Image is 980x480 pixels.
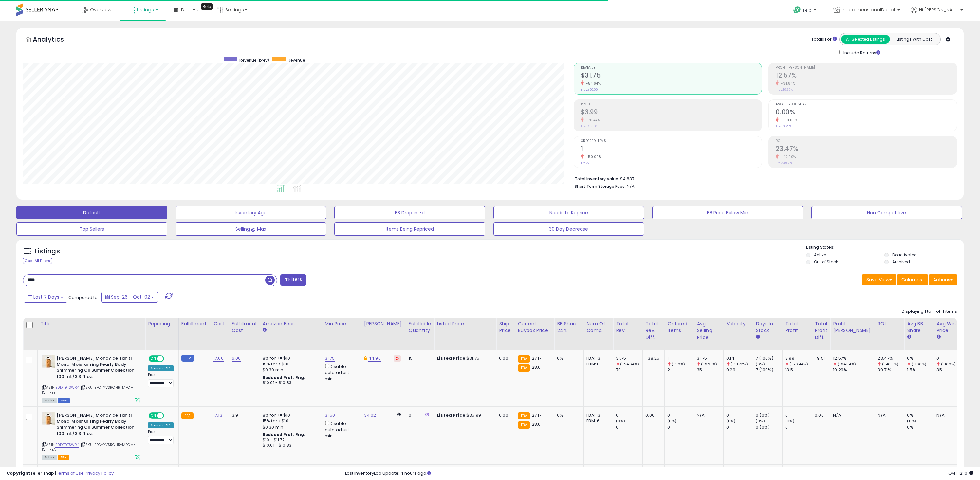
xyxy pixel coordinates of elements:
div: 0 [409,412,429,418]
div: Min Price [325,320,359,327]
div: 0 [616,424,642,430]
div: ASIN: [42,412,140,459]
div: $0.30 min [263,424,317,430]
span: DataHub [181,7,202,13]
span: Hi [PERSON_NAME] [919,7,958,13]
div: Avg Selling Price [697,320,721,341]
div: Current Buybox Price [518,320,551,334]
small: (0%) [726,418,735,424]
small: (0%) [616,418,625,424]
small: (-50%) [672,362,685,367]
button: 30 Day Decrease [493,222,644,236]
div: N/A [878,412,899,418]
small: (-9.29%) [701,362,717,367]
span: Avg. Buybox Share [776,103,957,106]
div: 0% [557,412,579,418]
b: Reduced Prof. Rng. [263,375,305,380]
div: 0.14 [726,355,753,361]
div: Repricing [148,320,176,327]
span: InterdimensionalDepot [842,7,896,13]
span: Profit [581,103,762,106]
small: (0%) [785,418,794,424]
small: (0%) [756,418,765,424]
div: 15% for > $10 [263,361,317,367]
b: Listed Price: [437,412,467,418]
a: 44.96 [368,355,381,362]
button: Sep-26 - Oct-02 [101,292,158,303]
div: 0.00 [499,412,510,418]
span: 28.6 [532,364,541,370]
span: 2025-10-11 12:10 GMT [948,470,973,476]
div: Amazon AI * [148,365,174,371]
div: Fulfillment [181,320,208,327]
h2: $31.75 [581,72,762,80]
div: 35 [936,367,963,373]
div: Amazon Fees [263,320,319,327]
i: Calculated using Dynamic Max Price. [397,412,401,417]
div: 8% for <= $10 [263,412,317,418]
div: 1 [667,355,694,361]
div: FBM: 6 [586,418,608,424]
div: 8% for <= $10 [263,355,317,361]
small: FBA [518,412,530,419]
div: $10 - $11.72 [263,437,317,443]
a: 34.02 [364,412,376,418]
strong: Copyright [7,470,30,476]
div: FBA: 13 [586,412,608,418]
small: (0%) [667,418,676,424]
small: Prev: 39.71% [776,161,792,165]
button: Default [16,206,167,219]
small: Amazon Fees. [263,327,267,333]
img: 41Io+5RGLrL._SL40_.jpg [42,355,55,368]
div: Total Rev. [616,320,640,334]
small: FBM [181,355,194,362]
h5: Analytics [33,35,77,45]
div: Ordered Items [667,320,691,334]
span: ROI [776,139,957,143]
small: (-70.44%) [789,362,808,367]
button: BB Price Below Min [652,206,803,219]
div: $35.99 [437,412,491,418]
div: 0 [667,412,694,418]
h2: $3.99 [581,108,762,117]
div: 0% [907,355,934,361]
div: 7 (100%) [756,367,782,373]
img: 41Io+5RGLrL._SL40_.jpg [42,412,55,425]
div: -9.51 [815,355,825,361]
div: 19.29% [833,367,875,373]
div: Totals For [811,36,837,43]
small: (-51.72%) [730,362,748,367]
button: Columns [897,274,928,285]
span: Ordered Items [581,139,762,143]
button: Items Being Repriced [334,222,485,236]
small: (-40.9%) [882,362,898,367]
a: Help [788,1,823,21]
small: (0%) [756,362,765,367]
div: 15% for > $10 [263,418,317,424]
b: Short Term Storage Fees: [575,184,626,189]
h2: 1 [581,145,762,154]
span: Profit [PERSON_NAME] [776,66,957,70]
span: N/A [627,183,635,189]
div: Days In Stock [756,320,780,334]
b: [PERSON_NAME] Mono? de Tahiti Monoi Moisturizing Pearly Body Shimmering Oil Summer Collection 100... [57,355,136,381]
div: Total Rev. Diff. [645,320,662,341]
span: 27.17 [532,355,542,361]
div: $10.01 - $10.83 [263,443,317,448]
div: 0 [936,355,963,361]
div: 31.75 [697,355,723,361]
span: All listings currently available for purchase on Amazon [42,455,57,460]
div: 0 [785,412,812,418]
div: $31.75 [437,355,491,361]
div: 39.71% [878,367,904,373]
span: OFF [163,413,174,418]
button: Non Competitive [811,206,962,219]
small: FBA [181,412,194,419]
div: 0 [726,412,753,418]
div: 1.5% [907,367,934,373]
div: 0 [667,424,694,430]
div: Tooltip anchor [201,3,213,10]
small: (-54.64%) [620,362,639,367]
small: Prev: 19.29% [776,88,793,92]
div: 0.00 [815,412,825,418]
